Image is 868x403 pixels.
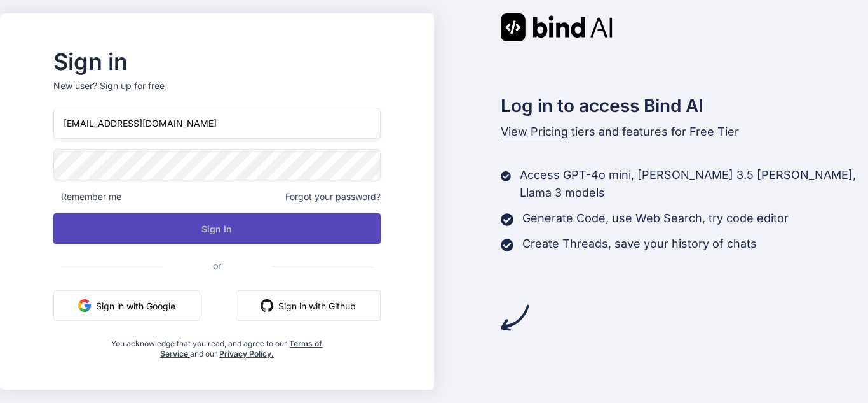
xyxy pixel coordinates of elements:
[53,190,121,203] span: Remember me
[160,339,323,358] a: Terms of Service
[501,123,868,141] p: tiers and features for Free Tier
[522,209,789,227] p: Generate Code, use Web Search, try code editor
[53,108,381,139] input: Login or Email
[108,331,327,359] div: You acknowledge that you read, and agree to our and our
[522,235,757,253] p: Create Threads, save your history of chats
[520,166,868,202] p: Access GPT-4o mini, [PERSON_NAME] 3.5 [PERSON_NAME], Llama 3 models
[285,190,381,203] span: Forgot your password?
[53,80,381,108] p: New user?
[236,290,381,321] button: Sign in with Github
[53,52,381,72] h2: Sign in
[78,299,91,312] img: google
[53,213,381,244] button: Sign In
[261,299,273,312] img: github
[501,92,868,119] h2: Log in to access Bind AI
[501,304,529,332] img: arrow
[100,80,165,92] div: Sign up for free
[501,13,613,41] img: Bind AI logo
[162,250,272,281] span: or
[219,349,274,358] a: Privacy Policy.
[53,290,200,321] button: Sign in with Google
[501,125,568,138] span: View Pricing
